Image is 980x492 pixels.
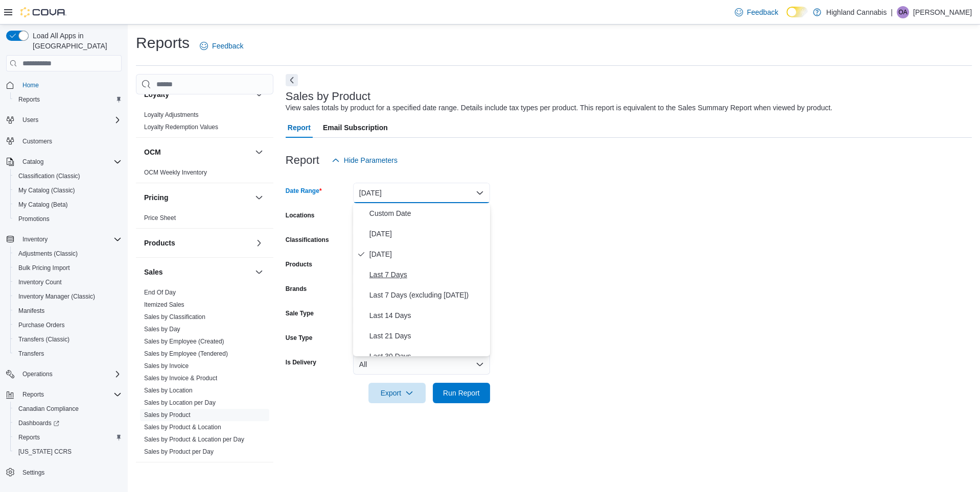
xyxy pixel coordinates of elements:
span: Inventory Count [18,278,62,286]
a: Bulk Pricing Import [14,262,74,274]
span: Home [18,79,122,91]
span: Transfers [18,350,44,358]
span: Customers [18,134,122,147]
span: Last 7 Days [369,268,486,281]
span: Feedback [747,7,778,17]
span: Manifests [14,305,122,317]
span: Feedback [212,41,243,51]
button: Loyalty [253,88,265,101]
span: Sales by Classification [144,313,205,321]
span: Load All Apps in [GEOGRAPHIC_DATA] [29,31,122,51]
span: Reports [14,93,122,106]
a: Promotions [14,213,54,225]
span: Home [22,81,39,89]
span: Hide Parameters [344,155,398,165]
button: Reports [10,92,126,107]
span: Bulk Pricing Import [14,262,122,274]
span: Inventory Count [14,276,122,288]
a: Dashboards [10,416,126,430]
a: Loyalty Redemption Values [144,124,218,131]
span: Last 30 Days [369,350,486,362]
a: Sales by Employee (Tendered) [144,350,228,357]
img: Cova [20,7,66,17]
span: Sales by Product & Location per Day [144,435,244,444]
span: [DATE] [369,248,486,260]
h3: Report [286,154,319,166]
span: Dashboards [18,419,59,427]
button: Loyalty [144,89,251,100]
button: Inventory Manager (Classic) [10,289,126,304]
a: Reports [14,431,44,444]
button: Bulk Pricing Import [10,261,126,275]
div: Pricing [136,212,273,228]
button: Users [18,114,42,126]
a: Sales by Product & Location [144,424,221,431]
button: Users [2,113,126,127]
span: Reports [18,388,122,401]
span: My Catalog (Classic) [18,186,75,194]
span: Reports [14,431,122,444]
input: Dark Mode [786,7,808,17]
span: Itemized Sales [144,301,184,309]
a: Customers [18,135,56,147]
a: Sales by Product & Location per Day [144,436,244,443]
span: Sales by Location per Day [144,399,216,407]
a: Sales by Classification [144,313,205,321]
span: My Catalog (Beta) [14,199,122,211]
div: Select listbox [353,203,490,356]
a: Transfers [14,348,48,360]
button: Run Report [433,383,490,403]
a: Transfers (Classic) [14,333,74,346]
button: Transfers (Classic) [10,332,126,347]
div: OCM [136,166,273,183]
p: [PERSON_NAME] [913,6,972,18]
a: Price Sheet [144,214,176,222]
a: My Catalog (Beta) [14,199,72,211]
button: Sales [253,266,265,278]
span: Adjustments (Classic) [14,248,122,260]
button: Catalog [2,155,126,169]
div: Loyalty [136,109,273,137]
a: Sales by Location per Day [144,399,216,406]
p: Highland Cannabis [826,6,886,18]
button: Home [2,78,126,92]
span: Dark Mode [786,17,787,18]
span: OCM Weekly Inventory [144,168,207,177]
button: Products [144,238,251,248]
a: Sales by Employee (Created) [144,338,224,345]
a: Itemized Sales [144,301,184,308]
span: Sales by Location [144,386,193,395]
button: Adjustments (Classic) [10,247,126,261]
span: Transfers [14,348,122,360]
button: Inventory [18,233,52,245]
label: Is Delivery [286,358,316,366]
span: Washington CCRS [14,446,122,458]
span: Inventory Manager (Classic) [18,292,95,301]
span: Reports [18,95,40,104]
span: Price Sheet [144,214,176,222]
span: Promotions [14,213,122,225]
span: Sales by Product [144,411,191,419]
a: OCM Weekly Inventory [144,169,207,176]
a: End Of Day [144,289,176,296]
button: Settings [2,465,126,480]
a: Settings [18,466,49,479]
h3: Sales [144,267,163,277]
span: OA [898,6,907,18]
a: Reports [14,93,44,106]
span: Sales by Product per Day [144,448,214,456]
button: Reports [10,430,126,445]
a: Adjustments (Classic) [14,248,82,260]
span: Export [375,383,419,403]
a: My Catalog (Classic) [14,184,79,196]
a: Feedback [731,2,782,22]
button: Purchase Orders [10,318,126,332]
a: Inventory Count [14,276,66,288]
h3: Loyalty [144,89,169,100]
span: My Catalog (Classic) [14,184,122,196]
span: Purchase Orders [18,321,65,329]
h3: Sales by Product [286,90,370,103]
button: Pricing [144,192,251,203]
span: Classification (Classic) [18,172,80,180]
